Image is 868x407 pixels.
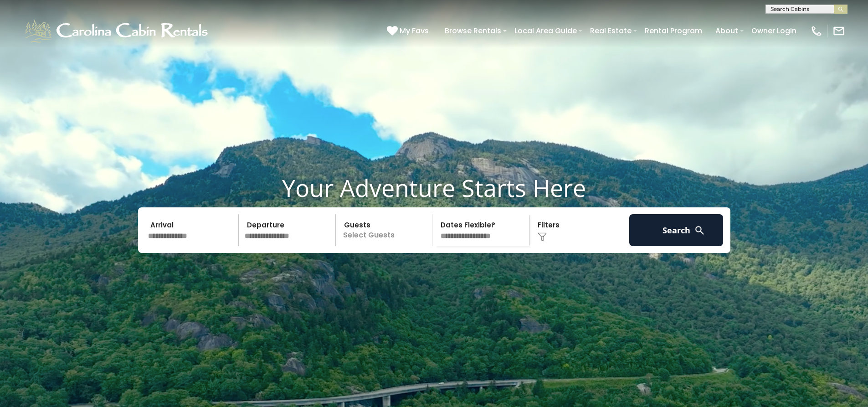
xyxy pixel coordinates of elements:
a: Real Estate [586,23,636,39]
a: Rental Program [640,23,707,39]
img: White-1-1-2.png [23,17,212,45]
img: phone-regular-white.png [810,25,823,37]
a: Owner Login [747,23,801,39]
a: Local Area Guide [510,23,581,39]
img: filter--v1.png [538,232,547,242]
button: Search [629,214,724,246]
span: My Favs [400,25,429,36]
a: Browse Rentals [440,23,506,39]
a: About [711,23,743,39]
p: Select Guests [339,214,432,246]
h1: Your Adventure Starts Here [7,174,861,202]
img: search-regular-white.png [694,225,705,236]
a: My Favs [387,25,431,37]
img: mail-regular-white.png [832,25,845,37]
